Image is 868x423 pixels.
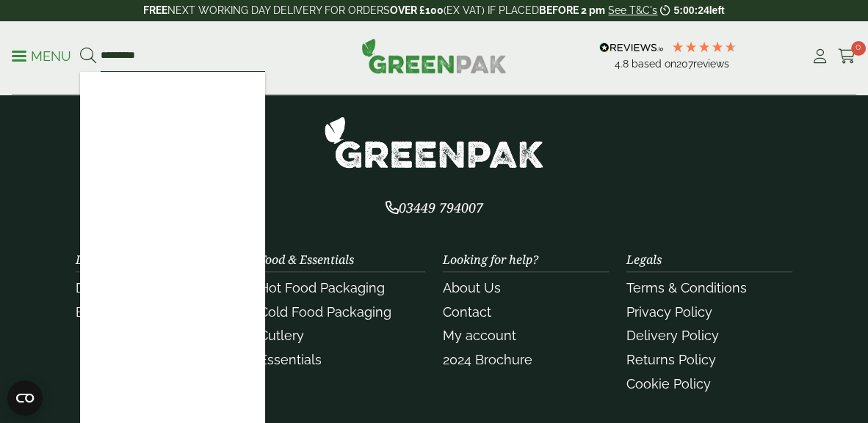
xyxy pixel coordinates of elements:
[443,304,491,320] a: Contact
[608,4,657,16] a: See T&C's
[676,58,693,70] span: 207
[386,199,483,216] span: 03449 794007
[615,58,632,70] span: 4.8
[539,4,605,16] strong: BEFORE 2 pm
[443,352,532,367] a: 2024 Brochure
[811,49,829,64] i: My Account
[12,48,71,62] a: Menu
[259,304,391,320] a: Cold Food Packaging
[259,352,322,367] a: Essentials
[443,280,501,295] a: About Us
[626,328,719,343] a: Delivery Policy
[12,48,71,65] p: Menu
[709,4,725,16] span: left
[259,328,304,343] a: Cutlery
[599,43,663,53] img: REVIEWS.io
[693,58,729,70] span: reviews
[626,280,747,295] a: Terms & Conditions
[386,202,483,216] a: 03449 794007
[626,376,711,391] a: Cookie Policy
[7,380,43,416] button: Open CMP widget
[632,58,676,70] span: Based on
[361,38,507,73] img: GreenPak Supplies
[626,304,712,320] a: Privacy Policy
[671,40,737,54] div: 4.79 Stars
[390,4,444,16] strong: OVER £100
[838,49,856,64] i: Cart
[673,4,709,16] span: 5:00:24
[76,280,205,295] a: Drinking Accessories
[443,328,516,343] a: My account
[143,4,167,16] strong: FREE
[259,280,385,295] a: Hot Food Packaging
[851,41,866,56] span: 0
[324,116,544,169] img: GreenPak Supplies
[838,45,856,67] a: 0
[76,304,162,320] a: Bags & Wraps
[626,352,716,367] a: Returns Policy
